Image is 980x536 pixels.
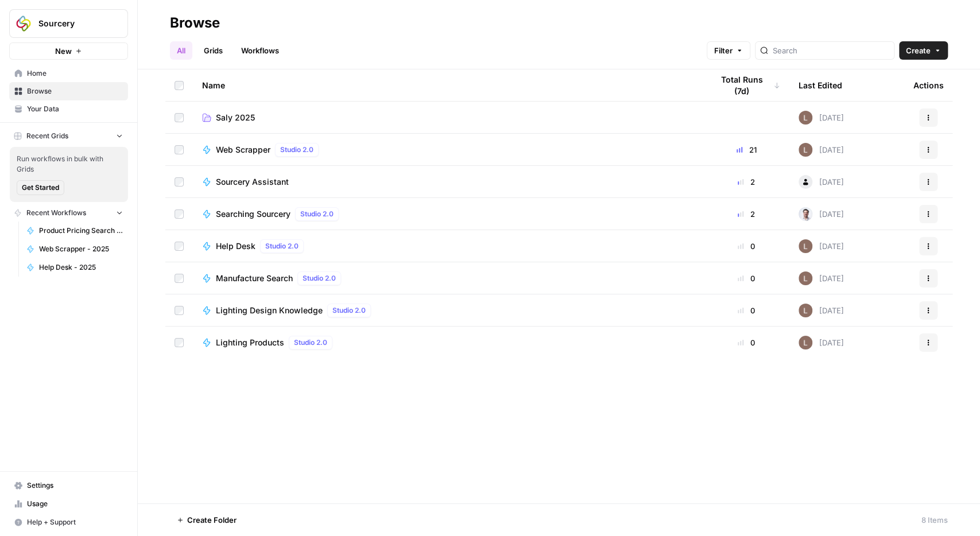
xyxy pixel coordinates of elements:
[55,45,72,57] span: New
[38,18,108,29] span: Sourcery
[9,513,128,531] button: Help + Support
[712,273,780,284] div: 0
[714,45,733,56] span: Filter
[280,145,313,155] span: Studio 2.0
[303,273,336,283] span: Studio 2.0
[216,208,290,220] span: Searching Sourcery
[216,337,284,348] span: Lighting Products
[9,42,128,60] button: New
[799,239,844,253] div: [DATE]
[202,207,694,221] a: Searching SourceryStudio 2.0
[202,304,694,317] a: Lighting Design KnowledgeStudio 2.0
[799,304,812,317] img: muu6utue8gv7desilo8ikjhuo4fq
[216,240,255,252] span: Help Desk
[21,240,128,258] a: Web Scrapper - 2025
[799,69,842,101] div: Last Edited
[27,499,123,509] span: Usage
[9,495,128,513] a: Usage
[216,305,323,316] span: Lighting Design Knowledge
[26,131,68,141] span: Recent Grids
[39,262,123,273] span: Help Desk - 2025
[773,45,889,56] input: Search
[170,14,220,32] div: Browse
[202,112,694,123] a: Saly 2025
[9,204,128,222] button: Recent Workflows
[9,127,128,145] button: Recent Grids
[202,239,694,253] a: Help DeskStudio 2.0
[712,240,780,252] div: 0
[13,13,34,34] img: Sourcery Logo
[712,144,780,156] div: 21
[216,176,289,188] span: Sourcery Assistant
[265,241,299,251] span: Studio 2.0
[197,41,230,60] a: Grids
[799,207,812,221] img: tsy0nqsrwk6cqwc9o50owut2ti0l
[9,100,128,118] a: Your Data
[27,480,123,491] span: Settings
[799,271,812,285] img: muu6utue8gv7desilo8ikjhuo4fq
[216,112,255,123] span: Saly 2025
[294,337,327,348] span: Studio 2.0
[707,41,750,60] button: Filter
[202,271,694,285] a: Manufacture SearchStudio 2.0
[799,143,812,157] img: muu6utue8gv7desilo8ikjhuo4fq
[799,111,844,125] div: [DATE]
[202,176,694,188] a: Sourcery Assistant
[202,69,694,101] div: Name
[22,182,59,193] span: Get Started
[799,271,844,285] div: [DATE]
[21,258,128,277] a: Help Desk - 2025
[712,208,780,220] div: 2
[712,337,780,348] div: 0
[187,514,237,526] span: Create Folder
[799,239,812,253] img: muu6utue8gv7desilo8ikjhuo4fq
[26,208,86,218] span: Recent Workflows
[332,305,366,316] span: Studio 2.0
[234,41,286,60] a: Workflows
[799,143,844,157] div: [DATE]
[9,476,128,495] a: Settings
[799,175,844,189] div: [DATE]
[799,336,844,349] div: [DATE]
[202,336,694,349] a: Lighting ProductsStudio 2.0
[799,336,812,349] img: muu6utue8gv7desilo8ikjhuo4fq
[202,143,694,157] a: Web ScrapperStudio 2.0
[216,273,293,284] span: Manufacture Search
[9,9,128,38] button: Workspace: Sourcery
[39,226,123,236] span: Product Pricing Search - 2025
[799,207,844,221] div: [DATE]
[27,104,123,114] span: Your Data
[9,82,128,100] a: Browse
[170,511,243,529] button: Create Folder
[170,41,192,60] a: All
[712,69,780,101] div: Total Runs (7d)
[27,68,123,79] span: Home
[27,517,123,527] span: Help + Support
[921,514,948,526] div: 8 Items
[899,41,948,60] button: Create
[712,305,780,316] div: 0
[913,69,944,101] div: Actions
[799,111,812,125] img: muu6utue8gv7desilo8ikjhuo4fq
[39,244,123,254] span: Web Scrapper - 2025
[799,304,844,317] div: [DATE]
[906,45,931,56] span: Create
[27,86,123,96] span: Browse
[300,209,334,219] span: Studio 2.0
[21,222,128,240] a: Product Pricing Search - 2025
[712,176,780,188] div: 2
[9,64,128,83] a: Home
[17,154,121,174] span: Run workflows in bulk with Grids
[216,144,270,156] span: Web Scrapper
[17,180,64,195] button: Get Started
